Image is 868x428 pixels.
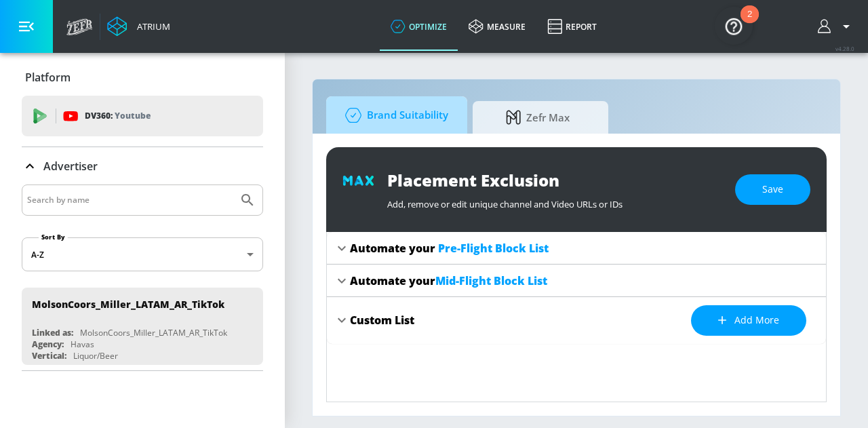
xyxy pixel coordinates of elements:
div: Automate yourMid-Flight Block List [327,265,826,297]
a: Report [536,2,608,51]
div: Platform [22,58,263,96]
span: Brand Suitability [340,99,448,132]
div: Custom List [350,313,414,328]
span: Pre-Flight Block List [438,241,549,256]
div: MolsonCoors_Miller_LATAM_AR_TikTok [32,298,224,311]
button: Save [735,174,810,205]
span: Save [762,181,783,198]
p: Platform [25,70,71,85]
div: Atrium [132,20,170,33]
div: Liquor/Beer [73,350,118,362]
div: Advertiser [22,184,263,370]
a: measure [458,2,536,51]
div: Automate your Pre-Flight Block List [327,232,826,265]
div: MolsonCoors_Miller_LATAM_AR_TikTok [80,327,227,338]
label: Sort By [39,233,68,241]
div: Placement Exclusion [387,169,722,191]
a: Atrium [107,16,170,37]
div: DV360: Youtube [22,96,263,136]
p: DV360: [85,109,151,123]
a: optimize [380,2,458,51]
div: Advertiser [22,147,263,185]
div: Agency: [32,338,64,350]
input: Search by name [27,191,233,209]
div: Linked as: [32,327,73,338]
span: Zefr Max [486,101,589,134]
div: A-Z [22,237,263,271]
p: Advertiser [43,159,98,174]
span: v 4.28.0 [835,45,854,52]
div: Vertical: [32,350,66,362]
div: MolsonCoors_Miller_LATAM_AR_TikTokLinked as:MolsonCoors_Miller_LATAM_AR_TikTokAgency:HavasVertica... [22,288,263,365]
div: Automate your [350,273,547,288]
div: Havas [71,338,94,350]
span: Add more [718,312,779,329]
div: Add, remove or edit unique channel and Video URLs or IDs [387,191,722,210]
div: 2 [747,14,752,32]
p: Youtube [115,109,151,123]
div: Custom ListAdd more [327,297,826,344]
div: Automate your [350,241,549,256]
span: Mid-Flight Block List [435,273,547,288]
button: Open Resource Center, 2 new notifications [715,7,753,45]
nav: list of Advertiser [22,282,263,370]
button: Add more [691,305,806,336]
